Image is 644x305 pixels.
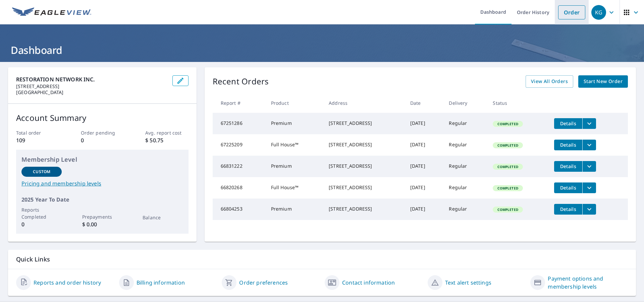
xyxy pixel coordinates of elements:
[137,279,185,287] a: Billing information
[405,93,444,113] th: Date
[33,169,50,175] p: Custom
[584,77,623,86] span: Start New Order
[213,134,266,156] td: 67225209
[443,177,487,199] td: Regular
[493,164,522,169] span: Completed
[239,279,288,287] a: Order preferences
[145,136,188,144] p: $ 50.75
[21,220,62,228] p: 0
[16,136,59,144] p: 109
[554,182,582,193] button: detailsBtn-66820268
[266,113,323,134] td: Premium
[82,220,122,228] p: $ 0.00
[443,93,487,113] th: Delivery
[493,143,522,148] span: Completed
[21,155,183,164] p: Membership Level
[81,129,124,136] p: Order pending
[554,161,582,172] button: detailsBtn-66831222
[445,279,491,287] a: Text alert settings
[582,140,596,150] button: filesDropdownBtn-67225209
[329,141,399,148] div: [STREET_ADDRESS]
[405,177,444,199] td: [DATE]
[143,214,183,221] p: Balance
[213,93,266,113] th: Report #
[443,156,487,177] td: Regular
[34,279,101,287] a: Reports and order history
[8,43,636,57] h1: Dashboard
[578,75,628,88] a: Start New Order
[487,93,548,113] th: Status
[16,83,167,89] p: [STREET_ADDRESS]
[16,255,628,263] p: Quick Links
[12,7,91,17] img: EV Logo
[82,213,122,220] p: Prepayments
[329,206,399,212] div: [STREET_ADDRESS]
[582,204,596,215] button: filesDropdownBtn-66804253
[266,156,323,177] td: Premium
[582,118,596,129] button: filesDropdownBtn-67251286
[323,93,405,113] th: Address
[21,206,62,220] p: Reports Completed
[329,120,399,127] div: [STREET_ADDRESS]
[16,75,167,83] p: RESTORATION NETWORK INC.
[405,113,444,134] td: [DATE]
[582,161,596,172] button: filesDropdownBtn-66831222
[213,156,266,177] td: 66831222
[443,199,487,220] td: Regular
[558,163,578,169] span: Details
[554,118,582,129] button: detailsBtn-67251286
[493,122,522,126] span: Completed
[16,129,59,136] p: Total order
[21,179,183,187] a: Pricing and membership levels
[266,93,323,113] th: Product
[558,184,578,191] span: Details
[16,112,189,124] p: Account Summary
[443,134,487,156] td: Regular
[493,207,522,212] span: Completed
[531,77,568,86] span: View All Orders
[554,140,582,150] button: detailsBtn-67225209
[213,199,266,220] td: 66804253
[548,275,628,291] a: Payment options and membership levels
[526,75,573,88] a: View All Orders
[591,5,606,20] div: KG
[558,206,578,212] span: Details
[213,75,269,88] p: Recent Orders
[213,177,266,199] td: 66820268
[405,156,444,177] td: [DATE]
[329,184,399,191] div: [STREET_ADDRESS]
[558,120,578,127] span: Details
[342,279,395,287] a: Contact information
[558,142,578,148] span: Details
[21,196,183,204] p: 2025 Year To Date
[558,5,585,19] a: Order
[493,186,522,190] span: Completed
[266,199,323,220] td: Premium
[329,163,399,169] div: [STREET_ADDRESS]
[145,129,188,136] p: Avg. report cost
[213,113,266,134] td: 67251286
[16,89,167,95] p: [GEOGRAPHIC_DATA]
[266,177,323,199] td: Full House™
[554,204,582,215] button: detailsBtn-66804253
[266,134,323,156] td: Full House™
[443,113,487,134] td: Regular
[81,136,124,144] p: 0
[405,134,444,156] td: [DATE]
[405,199,444,220] td: [DATE]
[582,182,596,193] button: filesDropdownBtn-66820268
